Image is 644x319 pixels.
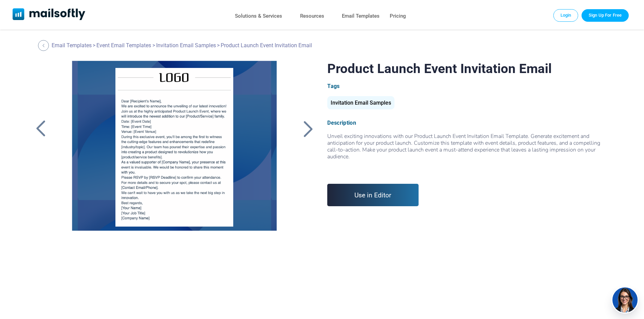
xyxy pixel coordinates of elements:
a: Invitation Email Samples [327,102,394,105]
div: Invitation Email Samples [327,96,394,109]
a: Event Email Templates [96,42,151,49]
div: Description [327,120,612,126]
a: Use in Editor [327,184,419,206]
a: Back [32,120,49,138]
a: Pricing [390,11,406,21]
a: Trial [582,9,629,21]
a: Solutions & Services [235,11,282,21]
a: Email Templates [342,11,380,21]
a: Back [38,40,51,51]
a: Mailsoftly [13,8,86,21]
div: Tags [327,83,612,89]
a: Resources [300,11,324,21]
a: Email Templates [52,42,92,49]
h1: Product Launch Event Invitation Email [327,61,612,76]
span: Unveil exciting innovations with our Product Launch Event Invitation Email Template. Generate exc... [327,132,612,174]
a: Login [553,9,578,21]
a: Product Launch Event Invitation Email [61,61,288,231]
a: Invitation Email Samples [156,42,216,49]
a: Back [299,120,316,138]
